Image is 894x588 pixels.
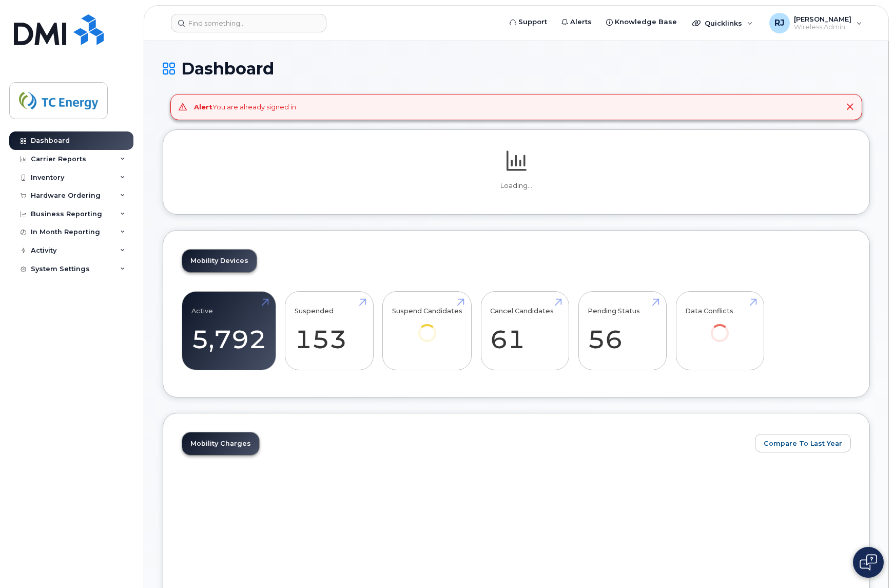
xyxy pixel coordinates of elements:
a: Active 5,792 [191,297,266,365]
button: Compare To Last Year [755,434,851,452]
h1: Dashboard [163,60,870,78]
strong: Alert [194,103,212,111]
div: You are already signed in. [194,102,298,112]
a: Mobility Devices [182,250,257,272]
a: Pending Status 56 [588,297,657,365]
a: Suspend Candidates [392,297,462,356]
a: Mobility Charges [182,432,259,455]
span: Compare To Last Year [764,439,842,448]
a: Cancel Candidates 61 [490,297,559,365]
a: Data Conflicts [685,297,754,356]
p: Loading... [182,181,851,191]
img: Open chat [860,554,877,571]
a: Suspended 153 [295,297,364,365]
